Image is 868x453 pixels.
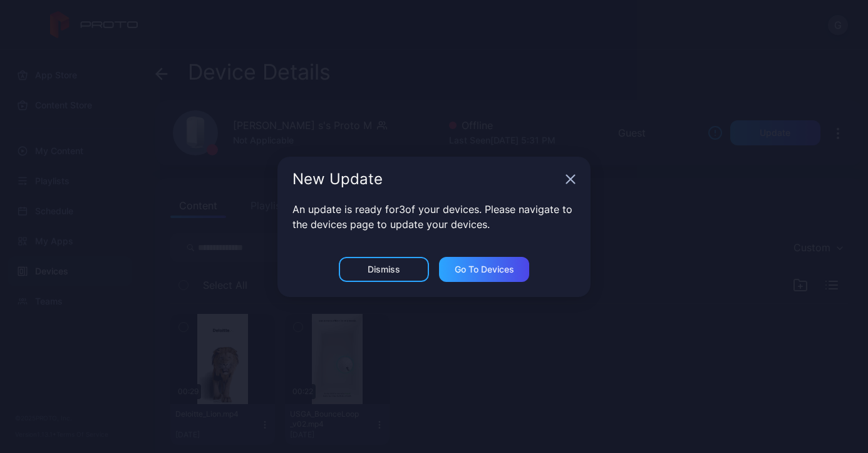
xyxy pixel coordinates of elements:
[339,257,429,282] button: Dismiss
[368,264,400,274] div: Dismiss
[455,264,514,274] div: Go to devices
[292,202,576,232] p: An update is ready for 3 of your devices. Please navigate to the devices page to update your devi...
[439,257,529,282] button: Go to devices
[292,172,561,187] div: New Update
